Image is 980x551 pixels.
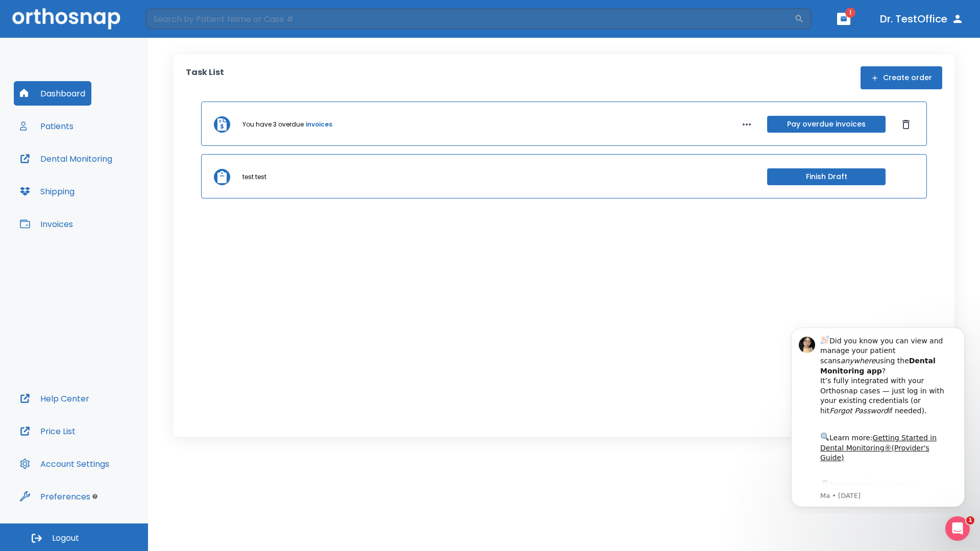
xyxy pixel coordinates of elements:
[90,492,100,501] div: Tooltip anchor
[845,8,855,18] span: 1
[767,168,886,185] button: Finish Draft
[966,516,974,524] span: 1
[898,116,914,133] button: Dismiss
[173,16,181,24] button: Dismiss notification
[945,516,970,541] iframe: Intercom live chat
[14,212,79,236] button: Invoices
[14,81,91,106] button: Dashboard
[14,386,95,411] button: Help Center
[44,160,173,212] div: Download the app: | ​ Let us know if you need help getting started!
[186,66,224,89] p: Task List
[14,179,81,204] button: Shipping
[12,8,120,29] img: Orthosnap
[14,452,115,476] button: Account Settings
[14,114,80,138] button: Patients
[14,146,118,171] button: Dental Monitoring
[242,120,304,129] p: You have 3 overdue
[44,163,135,181] a: App Store
[146,9,794,29] input: Search by Patient Name or Case #
[776,318,980,513] iframe: Intercom notifications message
[242,172,266,182] p: test test
[14,419,82,443] button: Price List
[44,173,173,182] p: Message from Ma, sent 5w ago
[876,10,968,28] button: Dr. TestOffice
[306,120,332,129] a: invoices
[14,484,96,509] button: Preferences
[52,533,79,544] span: Logout
[861,66,942,89] button: Create order
[767,116,886,133] button: Pay overdue invoices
